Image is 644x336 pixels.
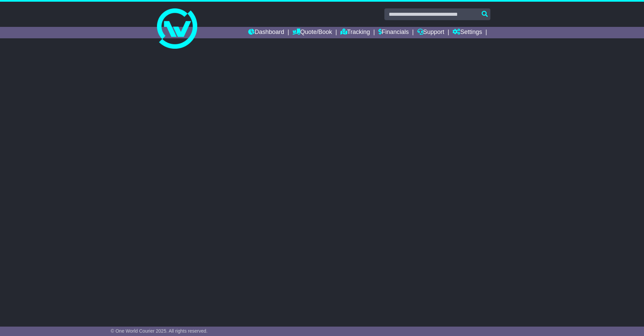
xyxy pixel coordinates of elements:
[111,328,208,334] span: © One World Courier 2025. All rights reserved.
[340,27,370,38] a: Tracking
[248,27,284,38] a: Dashboard
[417,27,444,38] a: Support
[378,27,409,38] a: Financials
[452,27,482,38] a: Settings
[292,27,332,38] a: Quote/Book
